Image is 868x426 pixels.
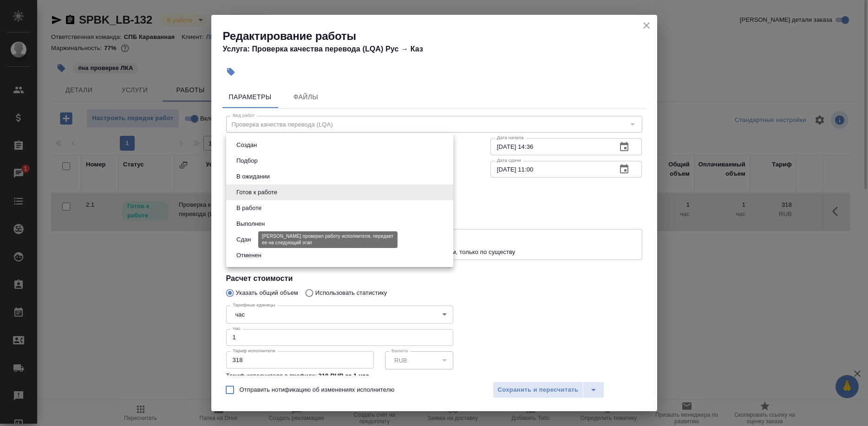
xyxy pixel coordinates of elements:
button: Отменен [234,250,264,261]
button: Создан [234,140,260,150]
button: В работе [234,203,264,213]
button: Готов к работе [234,187,280,197]
button: Подбор [234,156,261,166]
button: Сдан [234,235,254,245]
button: В ожидании [234,172,273,182]
button: Выполнен [234,219,268,229]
